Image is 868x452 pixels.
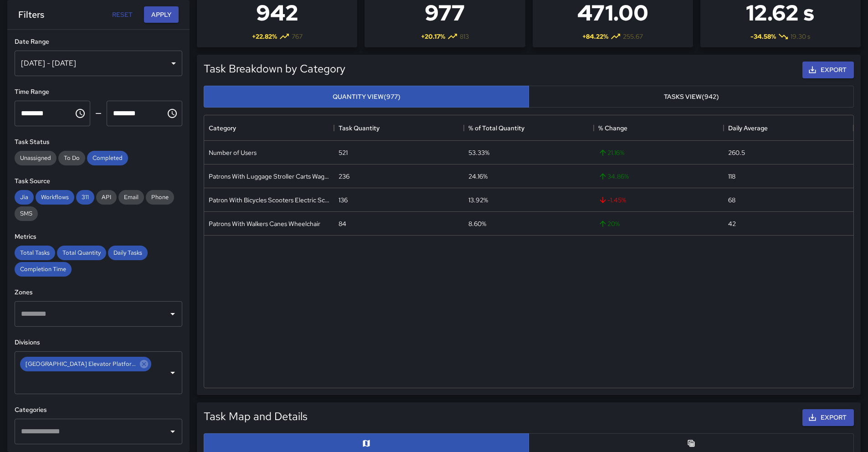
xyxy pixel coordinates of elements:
[724,115,853,141] div: Daily Average
[96,190,117,205] div: API
[582,32,608,41] span: + 84.22 %
[334,115,464,141] div: Task Quantity
[87,151,128,165] div: Completed
[468,148,489,157] div: 53.33%
[144,6,179,23] button: Apply
[204,86,529,108] button: Quantity View(977)
[15,246,55,260] div: Total Tasks
[15,137,182,147] h6: Task Status
[728,115,768,141] div: Daily Average
[166,308,179,320] button: Open
[209,195,329,205] div: Patron With Bicycles Scooters Electric Scooters
[15,338,182,348] h6: Divisions
[209,115,236,141] div: Category
[76,193,94,201] span: 311
[728,172,735,181] div: 118
[594,115,724,141] div: % Change
[118,190,144,205] div: Email
[36,193,74,201] span: Workflows
[76,190,94,205] div: 311
[108,246,148,260] div: Daily Tasks
[468,115,524,141] div: % of Total Quantity
[468,195,488,205] div: 13.92%
[204,409,308,424] h5: Task Map and Details
[96,193,117,201] span: API
[166,425,179,438] button: Open
[728,219,736,228] div: 42
[15,206,38,221] div: SMS
[421,32,445,41] span: + 20.17 %
[15,210,38,217] span: SMS
[163,104,181,123] button: Choose time, selected time is 11:59 PM
[15,176,182,186] h6: Task Source
[802,62,854,78] button: Export
[15,249,55,257] span: Total Tasks
[529,86,854,108] button: Tasks View(942)
[339,195,348,205] div: 136
[362,439,371,448] svg: Map
[58,154,85,162] span: To Do
[146,190,174,205] div: Phone
[87,154,128,162] span: Completed
[15,193,34,201] span: Jia
[108,6,137,23] button: Reset
[468,219,486,228] div: 8.60%
[15,288,182,298] h6: Zones
[57,246,106,260] div: Total Quantity
[791,32,810,41] span: 19.30 s
[15,51,182,76] div: [DATE] - [DATE]
[57,249,106,257] span: Total Quantity
[166,366,179,379] button: Open
[209,148,257,157] div: Number of Users
[209,172,329,181] div: Patrons With Luggage Stroller Carts Wagons
[15,190,34,205] div: Jia
[687,439,696,448] svg: Table
[15,151,56,165] div: Unassigned
[464,115,594,141] div: % of Total Quantity
[15,262,72,277] div: Completion Time
[20,359,142,369] span: [GEOGRAPHIC_DATA] Elevator Platform
[339,172,349,181] div: 236
[598,148,624,157] span: 21.16 %
[460,32,469,41] span: 813
[15,232,182,242] h6: Metrics
[71,104,89,123] button: Choose time, selected time is 12:00 AM
[598,115,627,141] div: % Change
[252,32,277,41] span: + 22.82 %
[598,195,626,205] span: -1.45 %
[36,190,74,205] div: Workflows
[20,357,151,371] div: [GEOGRAPHIC_DATA] Elevator Platform
[728,195,735,205] div: 68
[58,151,85,165] div: To Do
[18,7,44,22] h6: Filters
[292,32,303,41] span: 767
[204,115,334,141] div: Category
[146,193,174,201] span: Phone
[209,219,320,228] div: Patrons With Walkers Canes Wheelchair
[339,219,346,228] div: 84
[15,154,56,162] span: Unassigned
[623,32,643,41] span: 255.67
[15,265,72,273] span: Completion Time
[118,193,144,201] span: Email
[339,148,348,157] div: 521
[339,115,380,141] div: Task Quantity
[750,32,776,41] span: -34.58 %
[15,37,182,47] h6: Date Range
[204,62,345,76] h5: Task Breakdown by Category
[15,87,182,97] h6: Time Range
[468,172,488,181] div: 24.16%
[15,405,182,415] h6: Categories
[598,172,629,181] span: 34.86 %
[728,148,745,157] div: 260.5
[802,409,854,426] button: Export
[598,219,620,228] span: 20 %
[108,249,148,257] span: Daily Tasks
